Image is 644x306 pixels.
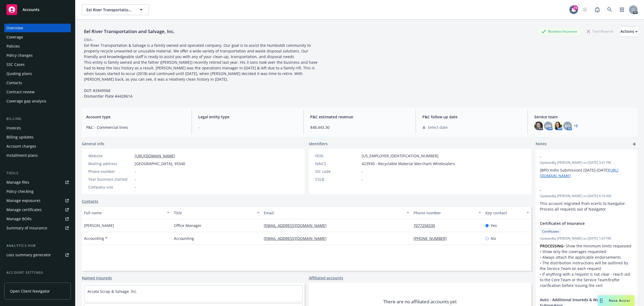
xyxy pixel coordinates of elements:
div: Website [88,153,133,159]
div: NAICS [315,161,360,166]
div: Company size [88,184,133,190]
div: Billing updates [6,133,34,141]
div: -Updatedby [PERSON_NAME] on [DATE] 6:10 AMThis account migrated from ecerts to Navigator. Process... [536,183,638,216]
span: - [198,124,297,130]
a: Coverage [4,33,71,41]
button: Title [172,206,262,219]
div: Manage certificates [6,205,42,214]
a: Installment plans [4,151,71,160]
div: Total Rewards [584,28,616,35]
div: Actions [620,26,638,37]
div: Service team [6,277,30,286]
div: CSLB [315,176,360,182]
button: Full name [82,206,172,219]
span: Notes [536,141,547,147]
span: - [540,187,619,193]
span: Accounts [23,8,39,12]
a: Policy changes [4,51,71,60]
div: Key contact [485,210,523,216]
em: first [608,277,614,282]
a: Report a Bug [592,4,603,15]
button: Eel River Transportation and Salvage, Inc. [82,4,149,15]
div: Title [174,210,254,216]
a: Service team [4,277,71,286]
span: - [135,169,136,174]
div: Drag to move [598,295,605,306]
a: Account charges [4,142,71,151]
span: Nova Assist [609,298,630,303]
a: Summary of insurance [4,224,71,232]
span: P&C estimated revenue [310,114,409,120]
div: Full name [84,210,164,216]
a: Switch app [617,4,627,15]
div: 74 [573,5,578,10]
a: Accounts [4,2,71,17]
a: Loss summary generator [4,251,71,259]
button: Key contact [483,206,531,219]
img: photo [534,122,543,130]
div: Installment plans [6,151,38,160]
a: Contract review [4,88,71,96]
span: Legal entity type [198,114,297,120]
a: Policy checking [4,187,71,196]
div: SIC code [315,169,360,174]
span: HB [546,123,551,129]
span: There are no affiliated accounts yet [383,298,457,305]
div: Phone number [414,210,475,216]
a: Contacts [4,79,71,87]
div: SSC Cases [6,60,25,69]
div: Loss summary generator [6,251,51,259]
span: - [135,184,136,190]
div: Eel River Transportation and Salvage, Inc. [82,28,177,35]
div: DBA: - [84,37,94,42]
span: General info [82,141,104,147]
button: Email [262,206,411,219]
span: No [491,236,496,241]
strong: PROCESSING [540,243,563,248]
div: Tools [4,170,71,176]
div: Coverage [6,33,23,41]
a: SSC Cases [4,60,71,69]
span: P&C - Commercial lines [86,124,185,130]
div: Quoting plans [6,69,32,78]
div: Manage BORs [6,215,32,223]
span: P&C follow up date [422,114,521,120]
div: Invoices [6,124,21,132]
a: 7077256530 [414,223,439,228]
a: Manage files [4,178,71,187]
a: [EMAIL_ADDRESS][DOMAIN_NAME] [264,236,331,241]
div: Account charges [6,142,36,151]
p: [BPO Indio Submission] [DATE]-[DATE] [540,167,633,179]
button: Nova Assist [598,295,634,306]
div: Account settings [4,270,71,275]
button: Actions [620,26,638,37]
span: Office Manager [174,223,202,228]
div: Email [264,210,403,216]
div: Manage exposures [6,196,41,205]
a: Overview [4,24,71,32]
div: Certificates of InsuranceCertificatesUpdatedby [PERSON_NAME] on [DATE] 1:07 PMPROCESSING• Show th... [536,216,638,293]
span: Certificates of Insurance [540,220,619,226]
div: Overview [6,24,23,32]
span: [GEOGRAPHIC_DATA], 95540 [135,161,185,166]
div: Mailing address [88,161,133,166]
div: Year business started [88,176,133,182]
div: Policy changes [6,51,33,60]
a: Manage BORs [4,215,71,223]
a: Manage exposures [4,196,71,205]
span: This account migrated from ecerts to Navigator. Process all requests out of Navigator. [540,201,627,212]
span: - [362,176,363,182]
a: [PHONE_NUMBER] [414,236,451,241]
span: - [135,176,136,182]
a: add [631,141,638,147]
span: 423930 - Recyclable Material Merchant Wholesalers [362,161,455,166]
div: Summary of insurance [6,224,47,232]
div: FEIN [315,153,360,159]
div: Policies [6,42,20,51]
a: Search [604,4,615,15]
span: Yes [491,223,497,228]
a: Coverage gap analysis [4,97,71,105]
a: [URL][DOMAIN_NAME] [135,153,175,158]
a: Named insureds [82,275,112,281]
